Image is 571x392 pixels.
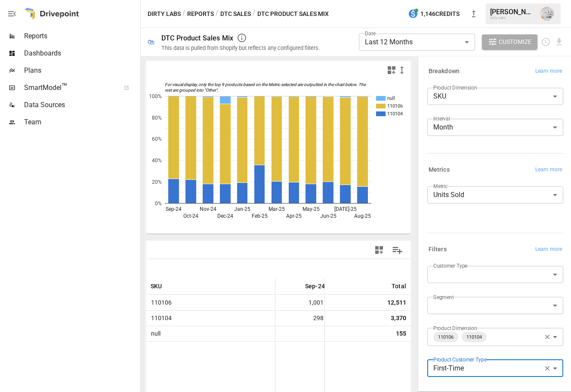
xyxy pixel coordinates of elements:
text: Nov-24 [200,206,216,212]
text: Mar-25 [269,206,285,212]
span: Learn more [535,67,562,76]
h6: Breakdown [429,67,460,76]
button: Download report [554,37,564,47]
label: Metric [433,182,448,190]
text: 20% [152,179,162,185]
span: 110106 [435,332,457,342]
span: SKU [151,282,162,290]
span: Customize [499,37,531,47]
span: SmartModel [24,83,114,93]
text: Jun-25 [320,213,336,219]
img: Emmanuelle Johnson [540,7,554,21]
label: Date [365,30,376,37]
label: Product Customer Type [433,356,487,363]
span: Reports [24,31,139,41]
span: Last 12 Months [365,38,413,46]
span: null [148,326,160,341]
text: May-25 [302,206,320,212]
div: Total [392,283,406,290]
label: Interval [433,115,450,122]
span: 1,146 Credits [420,9,460,19]
span: 110104 [463,332,485,342]
div: 12,511 [387,295,406,310]
div: Units Sold [427,186,563,204]
text: Oct-24 [183,213,198,219]
div: / [253,9,256,19]
span: ™ [62,81,68,92]
text: 60% [152,136,162,142]
div: [PERSON_NAME] [490,8,535,16]
h6: Filters [429,245,447,254]
text: Jan-25 [234,206,250,212]
text: null [387,96,395,101]
div: SKU [427,88,563,105]
button: Schedule report [541,37,551,47]
span: 110106 [148,295,172,310]
button: DTC Sales [220,9,251,19]
text: [DATE]-25 [334,206,357,212]
div: / [216,9,219,19]
text: Aug-25 [354,213,371,219]
span: 110104 [148,311,172,326]
button: Emmanuelle Johnson [535,2,559,26]
button: 1,146Credits [404,6,463,22]
label: Product Dimension [433,324,477,332]
button: Manage Columns [388,241,407,260]
label: Segment [433,293,454,301]
button: Dirty Labs [148,9,181,19]
text: For visual display, only the top 9 products based on the Metric selected are outputted in the cha... [165,82,366,87]
h6: Metrics [429,165,450,175]
text: 100% [149,93,162,99]
text: Sep-24 [166,206,182,212]
div: 3,370 [391,311,406,326]
text: Dec-24 [217,213,233,219]
text: Feb-25 [252,213,268,219]
button: Reports [187,9,214,19]
div: Dirty Labs [490,16,535,20]
div: DTC Product Sales Mix [161,34,233,42]
button: Customize [482,34,538,50]
span: 298 [280,311,325,326]
text: 40% [152,157,162,164]
div: This data is pulled from Shopify but reflects any configured filters. [161,45,320,51]
div: 🛍 [148,38,154,46]
text: Apr-25 [286,213,302,219]
text: 110104 [387,111,403,117]
span: Learn more [535,245,562,254]
span: Dashboards [24,48,139,59]
label: Product Dimension [433,84,477,91]
text: 0% [155,201,162,207]
div: Month [427,119,563,136]
text: 80% [152,115,162,121]
span: Plans [24,65,139,76]
span: Learn more [535,166,562,174]
button: New version available, click to update! [465,5,482,22]
div: First-Time [427,360,557,377]
text: 110106 [387,103,403,109]
span: Team [24,117,139,127]
div: / [182,9,185,19]
span: 1,001 [280,295,325,310]
label: Customer Type [433,262,468,269]
span: Data Sources [24,100,139,110]
span: Sep-24 [305,282,325,290]
div: 155 [396,326,406,341]
svg: A chart. [146,79,411,234]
